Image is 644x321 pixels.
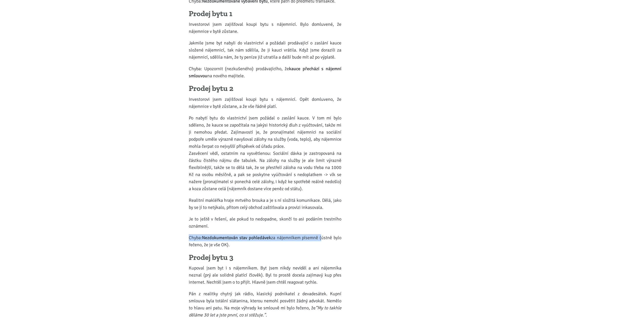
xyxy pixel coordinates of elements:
[189,21,341,35] p: Investorovi jsem zajišťoval koupi bytu s nájemnicí. Bylo domluvené, že nájemnice v bytě zůstane.
[189,39,341,61] p: Jakmile jsme byt nabyli do vlastnictví a požádali prodávající o zaslání kauce složené nájemnicí, ...
[189,114,341,192] p: Po nabytí bytu do vlastnictví jsem požádal o zaslání kauce. V tom mi bylo sděleno, že kauce se za...
[189,290,341,318] p: Pán z realitky chytrý jak rádio, klasický podnikatel z devadesátek. Kupní smlouva byla totální sl...
[189,9,341,19] h4: Prodej bytu 1
[189,197,341,211] p: Realitní makléřka hraje mrtvého brouka a je s ní složitá komunikace. Dělá, jako by se jí to netýk...
[189,234,341,248] p: Chyba: za nájemníkem písemně (ústně bylo řečeno, že je vše OK).
[189,65,341,79] p: Chyba: Upozornit (nezkušeného) prodávajícího, že na nového majitele.
[189,253,341,262] h4: Prodej bytu 3
[189,264,341,286] p: Kupoval jsem byt i s nájemníkem. Byt jsem nikdy neviděl a ani nájemníka neznal (prý ale solidně p...
[189,215,341,230] p: Je to ještě v řešení, ale pokud to nedopadne, skončí to asi podáním trestního oznámení.
[189,96,341,110] p: Investorovi jsem zajišťoval koupi bytu s nájemnicí. Opět domluveno, že nájemnice v bytě zůstane, ...
[202,235,271,240] strong: Nezdokumentován stav pohledávek
[189,84,341,93] h4: Prodej bytu 2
